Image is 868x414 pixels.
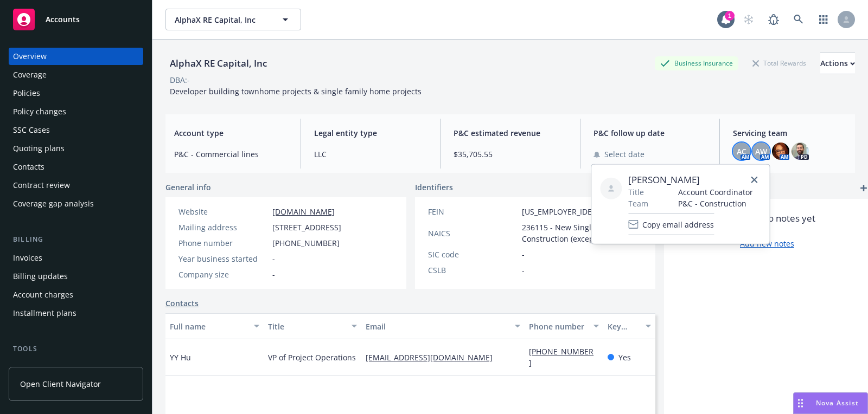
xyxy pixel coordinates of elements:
span: Select date [604,148,644,160]
span: Servicing team [733,127,846,139]
div: Account charges [13,286,73,303]
div: Mailing address [178,222,268,233]
a: [DOMAIN_NAME] [272,206,335,217]
a: Coverage gap analysis [9,195,143,212]
div: Phone number [529,321,586,332]
a: Policy changes [9,103,143,120]
a: Billing updates [9,268,143,285]
div: Key contact [608,321,639,332]
div: SIC code [428,249,518,260]
span: P&C - Commercial lines [174,148,288,160]
div: Contract review [13,177,70,194]
div: NAICS [428,228,518,239]
div: Billing updates [13,268,68,285]
div: Quoting plans [13,140,65,157]
a: [PHONE_NUMBER] [529,346,593,368]
div: Drag to move [794,393,807,413]
div: Business Insurance [655,56,738,70]
span: [US_EMPLOYER_IDENTIFICATION_NUMBER] [522,206,677,217]
img: photo [792,143,809,160]
a: Installment plans [9,305,143,322]
span: Title [628,186,644,198]
span: Nova Assist [816,398,859,407]
span: 236115 - New Single-Family Housing Construction (except For-Sale Builders) [522,222,677,244]
div: DBA: - [170,74,190,86]
a: Quoting plans [9,140,143,157]
span: Identifiers [415,182,453,193]
a: [EMAIL_ADDRESS][DOMAIN_NAME] [366,352,501,363]
a: Accounts [9,4,143,35]
button: Email [361,313,525,339]
span: AC [737,146,746,157]
div: Installment plans [13,305,76,322]
span: - [272,253,275,264]
div: Policy changes [13,103,66,120]
div: Coverage [13,66,47,83]
a: close [748,173,761,186]
a: Search [788,9,809,30]
div: Billing [9,234,143,245]
div: Full name [170,321,247,332]
span: P&C follow up date [593,127,707,139]
span: Open Client Navigator [20,378,101,390]
span: [PHONE_NUMBER] [272,237,340,249]
div: Contacts [13,158,44,176]
div: Overview [13,48,47,65]
span: - [272,269,275,280]
span: Legal entity type [314,127,427,139]
div: SSC Cases [13,121,50,139]
span: - [522,264,525,276]
span: P&C estimated revenue [454,127,567,139]
div: Year business started [178,253,268,264]
span: Account Coordinator [678,186,753,198]
a: Report a Bug [763,9,784,30]
div: Invoices [13,249,42,267]
div: 1 [725,11,735,21]
a: Coverage [9,66,143,83]
a: SSC Cases [9,121,143,139]
a: Contract review [9,177,143,194]
span: Developer building townhome projects & single family home projects [170,86,422,96]
div: Title [268,321,346,332]
span: P&C - Construction [678,198,753,209]
span: Account type [174,127,288,139]
span: Team [628,198,648,209]
span: [STREET_ADDRESS] [272,222,341,233]
button: Actions [820,53,855,74]
span: Yes [618,352,631,363]
span: VP of Project Operations [268,352,356,363]
div: Email [366,321,508,332]
div: Phone number [178,237,268,249]
span: [PERSON_NAME] [628,173,753,186]
span: AlphaX RE Capital, Inc [175,14,269,25]
div: FEIN [428,206,518,217]
a: Policies [9,85,143,102]
div: Total Rewards [747,56,812,70]
button: Title [264,313,362,339]
button: Key contact [603,313,655,339]
a: Contacts [9,158,143,176]
button: AlphaX RE Capital, Inc [165,9,301,30]
div: CSLB [428,264,518,276]
div: Tools [9,344,143,354]
span: Copy email address [642,218,714,230]
span: General info [165,182,211,193]
button: Phone number [525,313,603,339]
a: Account charges [9,286,143,303]
button: Full name [165,313,264,339]
img: photo [772,143,789,160]
div: Policies [13,85,40,102]
div: Company size [178,269,268,280]
div: AlphaX RE Capital, Inc [165,56,271,70]
span: - [522,249,525,260]
a: Switch app [813,9,834,30]
div: Coverage gap analysis [13,195,94,212]
span: $35,705.55 [454,148,567,160]
span: Accounts [46,15,80,24]
span: AW [755,146,767,157]
span: YY Hu [170,352,191,363]
a: Overview [9,48,143,65]
button: Nova Assist [793,392,868,414]
button: Copy email address [628,214,714,235]
a: Contacts [165,297,199,309]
